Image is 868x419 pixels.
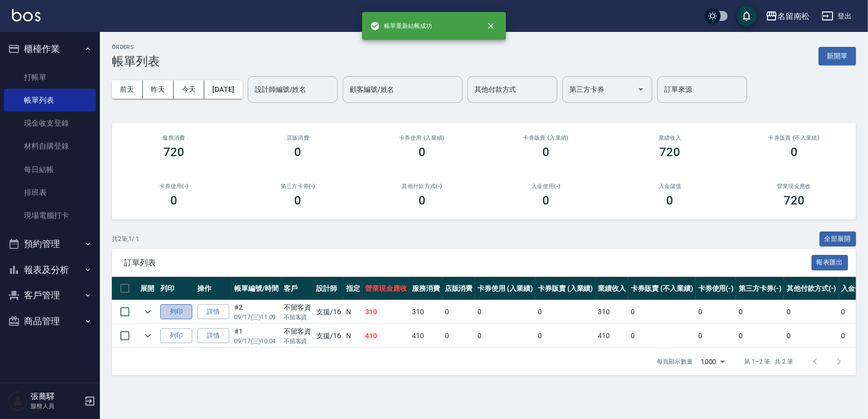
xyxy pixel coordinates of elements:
[160,328,192,344] button: 列印
[314,300,344,324] td: 支援 /16
[535,277,596,300] th: 卡券販賣 (入業績)
[30,392,81,402] h5: 張蕎驛
[140,304,155,319] button: expand row
[696,324,737,348] td: 0
[657,357,693,366] p: 每頁顯示數量
[232,324,281,348] td: #1
[696,300,737,324] td: 0
[419,145,426,159] h3: 0
[419,194,426,208] h3: 0
[138,277,158,300] th: 展開
[535,300,596,324] td: 0
[30,402,81,411] p: 服務人員
[480,15,502,37] button: close
[4,158,96,181] a: 每日結帳
[4,231,96,257] button: 預約管理
[475,300,535,324] td: 0
[633,81,649,97] button: Open
[620,183,720,190] h2: 入金儲值
[314,277,344,300] th: 設計師
[4,89,96,112] a: 帳單列表
[542,145,549,159] h3: 0
[4,36,96,62] button: 櫃檯作業
[744,135,844,141] h2: 卡券販賣 (不入業績)
[372,135,472,141] h2: 卡券使用 (入業績)
[370,21,432,31] span: 帳單重新結帳成功
[197,328,229,344] a: 詳情
[112,54,160,68] h3: 帳單列表
[410,277,442,300] th: 服務消費
[697,348,729,375] div: 1000
[124,135,224,141] h3: 服務消費
[784,194,805,208] h3: 720
[4,66,96,89] a: 打帳單
[204,80,242,99] button: [DATE]
[124,258,812,268] span: 訂單列表
[295,145,302,159] h3: 0
[737,6,757,26] button: save
[818,7,856,25] button: 登出
[232,300,281,324] td: #2
[4,282,96,308] button: 客戶管理
[410,324,442,348] td: 410
[284,337,312,346] p: 不留客資
[112,234,139,243] p: 共 2 筆, 1 / 1
[442,324,475,348] td: 0
[596,324,629,348] td: 410
[281,277,314,300] th: 客戶
[372,183,472,190] h2: 其他付款方式(-)
[736,324,784,348] td: 0
[195,277,232,300] th: 操作
[667,194,674,208] h3: 0
[248,135,348,141] h2: 店販消費
[124,183,224,190] h2: 卡券使用(-)
[496,135,596,141] h2: 卡券販賣 (入業績)
[295,194,302,208] h3: 0
[284,302,312,313] div: 不留客資
[363,277,410,300] th: 營業現金應收
[628,300,695,324] td: 0
[143,80,174,99] button: 昨天
[745,357,793,366] p: 第 1–2 筆 共 2 筆
[4,181,96,204] a: 排班表
[784,300,839,324] td: 0
[819,51,856,60] a: 新開單
[363,300,410,324] td: 310
[496,183,596,190] h2: 入金使用(-)
[620,135,720,141] h2: 業績收入
[344,324,363,348] td: N
[314,324,344,348] td: 支援 /16
[4,112,96,135] a: 現金收支登錄
[284,326,312,337] div: 不留客資
[819,47,856,65] button: 新開單
[820,231,857,247] button: 全部展開
[778,10,810,22] div: 名留南松
[344,300,363,324] td: N
[4,135,96,158] a: 材料自購登錄
[762,6,814,26] button: 名留南松
[232,277,281,300] th: 帳單編號/時間
[696,277,737,300] th: 卡券使用(-)
[475,324,535,348] td: 0
[12,9,40,21] img: Logo
[284,313,312,322] p: 不留客資
[784,277,839,300] th: 其他付款方式(-)
[596,277,629,300] th: 業績收入
[112,80,143,99] button: 前天
[197,304,229,320] a: 詳情
[363,324,410,348] td: 410
[442,277,475,300] th: 店販消費
[112,44,160,50] h2: ORDERS
[628,277,695,300] th: 卡券販賣 (不入業績)
[4,308,96,334] button: 商品管理
[163,145,184,159] h3: 720
[812,257,849,267] a: 報表匯出
[248,183,348,190] h2: 第三方卡券(-)
[442,300,475,324] td: 0
[160,304,192,320] button: 列印
[628,324,695,348] td: 0
[158,277,195,300] th: 列印
[660,145,681,159] h3: 720
[344,277,363,300] th: 指定
[784,324,839,348] td: 0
